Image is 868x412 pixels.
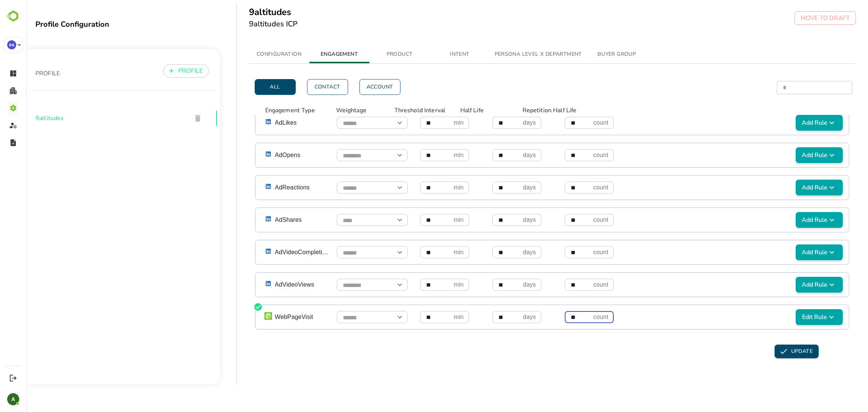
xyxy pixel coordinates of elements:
p: count [567,151,582,160]
span: Add Rule [772,118,813,127]
p: Repetition Half Life [496,106,567,115]
p: PROFILE [152,66,176,75]
div: AdLikesOpenmindayscountAdd Rule [229,111,822,135]
div: AdReactionsOpenmindayscountAdd Rule [229,175,822,200]
button: Contact [281,79,322,95]
button: Open [368,247,379,258]
span: Add Rule [772,215,813,224]
p: Threshold Interval [368,106,434,115]
p: min [427,280,437,289]
div: WebPageVisitOpenmindayscountEdit Rule [229,305,822,329]
button: Open [368,150,379,160]
img: linkedin.png [238,215,246,223]
span: INTENT [408,50,459,59]
span: Add Rule [772,280,813,289]
span: Edit Rule [772,313,813,322]
button: Add Rule [769,180,816,195]
p: AdOpens [249,151,305,160]
p: days [497,248,509,257]
p: min [427,151,437,160]
div: AdOpensOpenmindayscountAdd Rule [229,143,822,167]
span: ENGAGEMENT [287,50,339,59]
p: days [497,151,509,160]
button: Add Rule [769,115,816,131]
p: AdShares [249,215,305,224]
p: days [497,118,509,127]
span: Add Rule [772,151,813,160]
div: AdSharesOpenmindayscountAdd Rule [229,208,822,232]
div: 9altitudes [3,103,191,133]
div: simple tabs [223,45,829,63]
p: min [427,215,437,224]
button: MOVE TO DRAFT [768,11,830,25]
p: Engagement Type [239,106,310,115]
button: Open [368,182,379,193]
img: linkedin.png [238,183,246,190]
span: 9altitudes [9,114,159,123]
div: A [7,393,19,405]
span: PERSONA LEVEL X DEPARTMENT [468,50,556,59]
p: count [567,313,582,322]
p: days [497,215,509,224]
h6: 9altitudes ICP [223,18,272,30]
button: Account [333,79,374,95]
button: Add Rule [769,147,816,163]
p: count [567,248,582,257]
p: Half Life [434,106,487,115]
p: PROFILE [9,69,34,78]
p: min [427,313,437,322]
p: count [567,280,582,289]
button: Edit Rule [769,309,816,325]
p: WebPageVisit [249,313,305,322]
p: count [567,118,582,127]
button: Open [368,215,379,225]
button: Add Rule [769,244,816,260]
div: AdVideoCompletionsOpenmindayscountAdd Rule [229,240,822,264]
button: Open [368,117,379,128]
button: Add Rule [769,277,816,293]
button: Open [368,279,379,290]
img: BambooboxLogoMark.f1c84d78b4c51b1a7b5f700c9845e183.svg [4,9,23,23]
p: AdVideoViews [249,280,305,289]
div: AdVideoViewsOpenmindayscountAdd Rule [229,273,822,297]
img: linkedin.png [238,118,246,125]
img: bamboobox.png [238,312,246,320]
p: AdLikes [249,118,305,127]
button: Logout [8,373,18,383]
p: count [567,183,582,192]
button: Add Rule [769,212,816,228]
p: count [567,215,582,224]
p: days [497,280,509,289]
span: UPDATE [754,347,786,356]
p: days [497,313,509,322]
button: All [228,79,269,95]
p: min [427,183,437,192]
img: linkedin.png [238,150,246,158]
p: min [427,118,437,127]
p: min [427,248,437,257]
img: linkedin.png [238,247,246,255]
span: Add Rule [772,183,813,192]
img: linkedin.png [238,280,246,287]
p: MOVE TO DRAFT [774,14,824,23]
button: PROFILE [137,64,182,78]
div: 9A [7,40,16,49]
button: Open [368,312,379,322]
span: PRODUCT [348,50,399,59]
p: AdVideoCompletions [249,248,305,257]
button: UPDATE [748,345,792,359]
p: AdReactions [249,183,305,192]
p: days [497,183,509,192]
div: Profile Configuration [9,19,194,29]
span: Add Rule [772,248,813,257]
span: CONFIGURATION [227,50,278,59]
span: BUYER GROUP [565,50,616,59]
h5: 9altitudes [223,6,272,18]
p: Weightage [310,106,362,115]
